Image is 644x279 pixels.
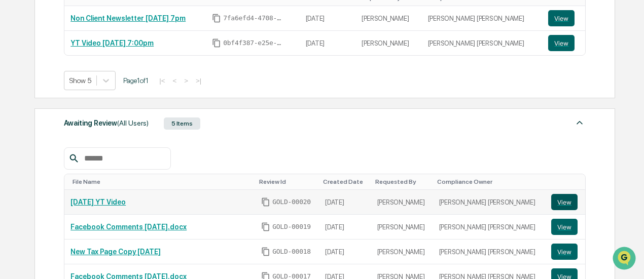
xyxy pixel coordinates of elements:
[371,190,433,215] td: [PERSON_NAME]
[84,157,88,165] span: •
[10,97,28,115] img: 1746055101610-c473b297-6a78-478c-a979-82029cc54cd1
[193,76,204,85] button: >|
[117,119,149,127] span: (All Users)
[548,10,575,26] button: View
[70,198,126,206] a: [DATE] YT Video
[212,14,221,23] span: Copy Id
[371,240,433,264] td: [PERSON_NAME]
[551,194,579,210] a: View
[261,197,270,207] span: Copy Id
[84,199,126,209] span: Attestations
[20,157,28,166] img: 1746055101610-c473b297-6a78-478c-a979-82029cc54cd1
[551,244,579,260] a: View
[223,39,284,47] span: 0bf4f387-e25e-429d-8c29-a2c0512bb23c
[551,194,578,210] button: View
[70,223,187,231] a: Facebook Comments [DATE].docx
[548,10,579,26] a: View
[433,215,546,240] td: [PERSON_NAME] [PERSON_NAME]
[261,222,270,231] span: Copy Id
[34,107,128,115] div: We're available if you need us!
[70,248,161,256] a: New Tax Page Copy [DATE]
[31,157,82,165] span: [PERSON_NAME]
[70,14,186,22] a: Non Client Newsletter [DATE] 7pm
[272,198,311,206] span: GOLD-00020
[10,132,68,140] div: Past conversations
[323,178,367,185] div: Toggle SortBy
[548,35,575,51] button: View
[612,246,639,273] iframe: Open customer support
[272,248,311,256] span: GOLD-00018
[64,116,149,130] div: Awaiting Review
[355,6,422,31] td: [PERSON_NAME]
[70,39,154,47] a: YT Video [DATE] 7:00pm
[319,190,371,215] td: [DATE]
[551,244,578,260] button: View
[422,31,543,55] td: [PERSON_NAME] [PERSON_NAME]
[20,199,65,209] span: Preclearance
[574,116,586,129] img: caret
[157,130,185,142] button: See all
[375,178,429,185] div: Toggle SortBy
[319,215,371,240] td: [DATE]
[6,195,69,213] a: 🖐️Preclearance
[101,204,123,212] span: Pylon
[300,31,355,55] td: [DATE]
[371,215,433,240] td: [PERSON_NAME]
[10,41,185,57] p: How can we help?
[272,223,311,231] span: GOLD-00019
[172,100,185,112] button: Start new chat
[223,14,284,22] span: 7fa6efd4-4708-40e1-908e-0c443afb3dc4
[181,76,191,85] button: >
[355,31,422,55] td: [PERSON_NAME]
[34,97,166,107] div: Start new chat
[212,38,221,48] span: Copy Id
[10,147,26,164] img: Cameron Burns
[319,240,371,264] td: [DATE]
[437,178,542,185] div: Toggle SortBy
[69,195,130,213] a: 🗄️Attestations
[73,178,251,185] div: Toggle SortBy
[90,157,111,165] span: [DATE]
[433,240,546,264] td: [PERSON_NAME] [PERSON_NAME]
[548,35,579,51] a: View
[261,247,270,256] span: Copy Id
[71,204,123,212] a: Powered byPylon
[164,117,200,130] div: 5 Items
[553,178,581,185] div: Toggle SortBy
[422,6,543,31] td: [PERSON_NAME] [PERSON_NAME]
[10,10,30,30] img: Greenboard
[551,219,578,235] button: View
[300,6,355,31] td: [DATE]
[156,76,168,85] button: |<
[123,76,149,85] span: Page 1 of 1
[433,190,546,215] td: [PERSON_NAME] [PERSON_NAME]
[551,219,579,235] a: View
[169,76,180,85] button: <
[259,178,315,185] div: Toggle SortBy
